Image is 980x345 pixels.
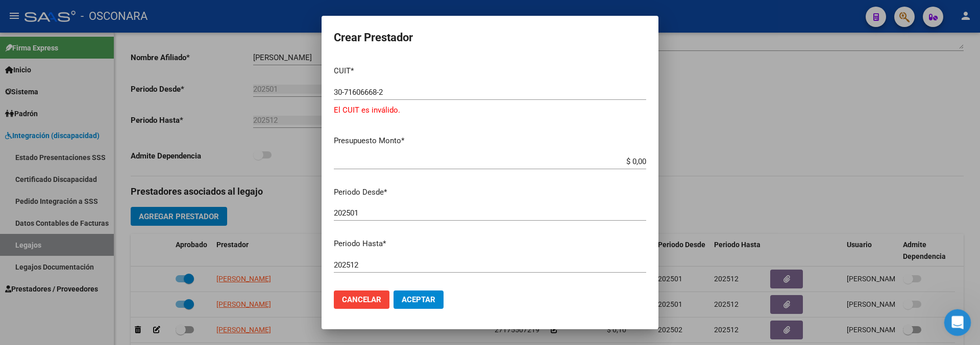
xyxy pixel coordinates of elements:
p: El CUIT es inválido. [334,104,646,116]
p: Periodo Desde [334,187,646,198]
iframe: Intercom live chat [944,309,971,336]
h2: Crear Prestador [334,28,646,47]
button: Aceptar [394,290,444,309]
p: Presupuesto Monto [334,135,646,147]
span: Cancelar [342,295,381,304]
span: Aceptar [402,295,435,304]
button: Cancelar [334,290,389,309]
p: CUIT [334,65,646,77]
p: Periodo Hasta [334,238,646,250]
